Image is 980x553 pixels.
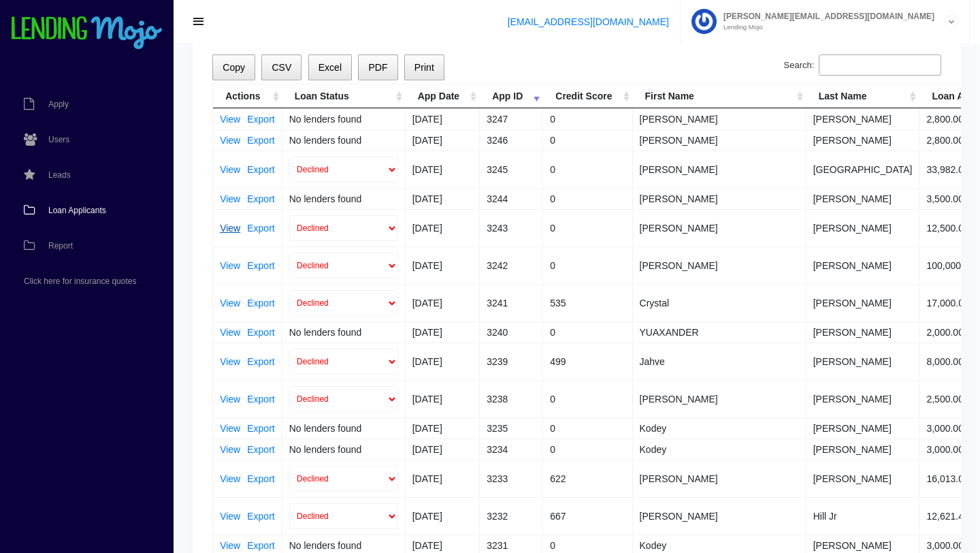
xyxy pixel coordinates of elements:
[543,321,632,343] td: 0
[282,439,406,460] td: No lenders found
[220,261,240,270] a: View
[10,16,163,50] img: logo-small.png
[508,16,669,27] a: [EMAIL_ADDRESS][DOMAIN_NAME]
[806,460,920,497] td: [PERSON_NAME]
[480,343,543,380] td: 3239
[220,445,240,454] a: View
[806,188,920,209] td: [PERSON_NAME]
[633,284,806,321] td: Crystal
[480,284,543,321] td: 3241
[543,84,632,108] th: Credit Score: activate to sort column ascending
[247,394,274,404] a: Export
[806,84,920,108] th: Last Name: activate to sort column ascending
[406,439,480,460] td: [DATE]
[806,129,920,151] td: [PERSON_NAME]
[806,247,920,284] td: [PERSON_NAME]
[282,108,406,129] td: No lenders found
[220,357,240,366] a: View
[480,84,543,108] th: App ID: activate to sort column ascending
[480,151,543,188] td: 3245
[543,460,632,497] td: 622
[691,9,717,34] img: Profile image
[358,54,397,81] button: PDF
[480,321,543,343] td: 3240
[543,284,632,321] td: 535
[318,62,342,73] span: Excel
[406,188,480,209] td: [DATE]
[220,474,240,484] a: View
[220,165,240,174] a: View
[543,129,632,151] td: 0
[282,417,406,439] td: No lenders found
[633,129,806,151] td: [PERSON_NAME]
[406,209,480,247] td: [DATE]
[247,511,274,521] a: Export
[272,62,291,73] span: CSV
[543,497,632,535] td: 667
[633,209,806,247] td: [PERSON_NAME]
[406,460,480,497] td: [DATE]
[633,497,806,535] td: [PERSON_NAME]
[282,84,406,108] th: Loan Status: activate to sort column ascending
[48,136,69,144] span: Users
[480,439,543,460] td: 3234
[24,277,136,285] span: Click here for insurance quotes
[543,247,632,284] td: 0
[806,209,920,247] td: [PERSON_NAME]
[806,151,920,188] td: [GEOGRAPHIC_DATA]
[247,424,274,433] a: Export
[247,357,274,366] a: Export
[633,188,806,209] td: [PERSON_NAME]
[247,445,274,454] a: Export
[543,188,632,209] td: 0
[480,497,543,535] td: 3232
[543,209,632,247] td: 0
[480,380,543,417] td: 3238
[247,136,274,145] a: Export
[406,343,480,380] td: [DATE]
[633,151,806,188] td: [PERSON_NAME]
[220,424,240,433] a: View
[212,54,255,81] button: Copy
[220,328,240,337] a: View
[633,343,806,380] td: Jahve
[414,62,434,73] span: Print
[247,114,274,124] a: Export
[633,439,806,460] td: Kodey
[406,380,480,417] td: [DATE]
[220,541,240,550] a: View
[48,242,73,250] span: Report
[220,223,240,233] a: View
[819,54,941,76] input: Search:
[220,136,240,145] a: View
[806,108,920,129] td: [PERSON_NAME]
[543,108,632,129] td: 0
[247,165,274,174] a: Export
[806,417,920,439] td: [PERSON_NAME]
[406,417,480,439] td: [DATE]
[308,54,353,81] button: Excel
[406,108,480,129] td: [DATE]
[717,24,934,31] small: Lending Mojo
[480,108,543,129] td: 3247
[543,380,632,417] td: 0
[282,188,406,209] td: No lenders found
[480,460,543,497] td: 3233
[543,417,632,439] td: 0
[406,129,480,151] td: [DATE]
[784,54,941,76] label: Search:
[404,54,444,81] button: Print
[480,247,543,284] td: 3242
[633,460,806,497] td: [PERSON_NAME]
[406,321,480,343] td: [DATE]
[406,84,480,108] th: App Date: activate to sort column ascending
[247,194,274,204] a: Export
[220,114,240,124] a: View
[543,439,632,460] td: 0
[480,209,543,247] td: 3243
[247,298,274,308] a: Export
[48,100,69,108] span: Apply
[806,380,920,417] td: [PERSON_NAME]
[543,343,632,380] td: 499
[806,497,920,535] td: Hill Jr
